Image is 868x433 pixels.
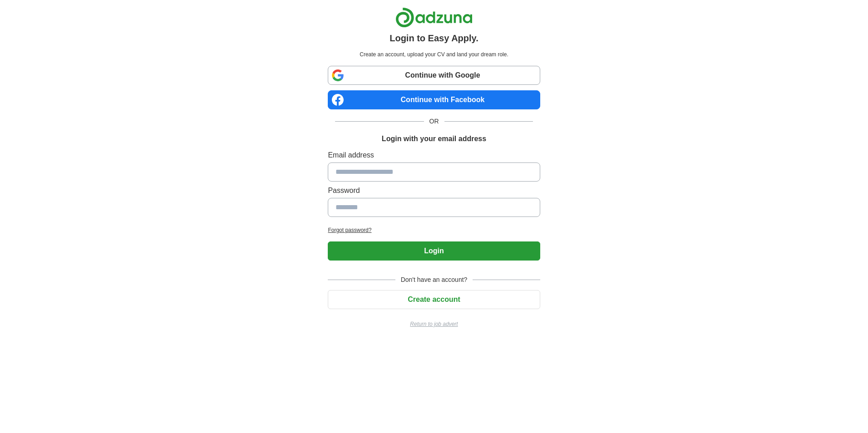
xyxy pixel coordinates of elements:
[328,150,540,161] label: Email address
[328,185,540,196] label: Password
[328,295,540,303] a: Create account
[328,290,540,309] button: Create account
[424,117,444,126] span: OR
[328,241,540,261] button: Login
[330,50,538,59] p: Create an account, upload your CV and land your dream role.
[328,66,540,85] a: Continue with Google
[395,7,473,28] img: Adzuna logo
[328,320,540,328] a: Return to job advert
[382,133,486,144] h1: Login with your email address
[328,90,540,109] a: Continue with Facebook
[390,31,478,45] h1: Login to Easy Apply.
[395,275,473,285] span: Don't have an account?
[328,226,540,234] a: Forgot password?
